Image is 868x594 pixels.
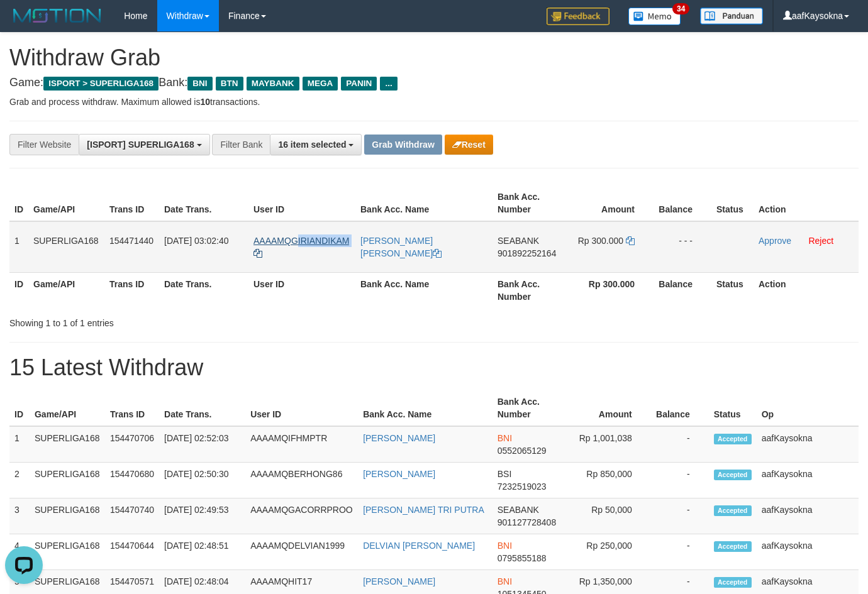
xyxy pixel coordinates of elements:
h1: 15 Latest Withdraw [9,355,859,380]
th: Status [711,272,754,308]
th: Action [754,185,859,221]
span: SEABANK [498,505,539,515]
th: Bank Acc. Number [492,390,565,426]
th: Date Trans. [159,185,248,221]
td: 4 [9,534,30,570]
td: aafKaysokna [757,534,859,570]
div: Filter Website [9,134,79,155]
th: Bank Acc. Number [492,185,566,221]
td: [DATE] 02:52:03 [159,426,245,463]
td: aafKaysokna [757,426,859,463]
a: [PERSON_NAME] [363,576,435,586]
span: Copy 901127728408 to clipboard [498,517,556,527]
td: [DATE] 02:50:30 [159,463,245,498]
th: Op [757,390,859,426]
button: [ISPORT] SUPERLIGA168 [79,134,209,155]
button: Reset [445,135,493,155]
img: panduan.png [700,8,763,25]
td: 154470706 [105,426,159,463]
span: MEGA [303,77,338,91]
th: Game/API [30,390,105,426]
td: Rp 250,000 [565,534,650,570]
td: SUPERLIGA168 [28,221,104,273]
th: Trans ID [105,390,159,426]
span: Copy 7232519023 to clipboard [498,481,547,492]
td: - [651,534,709,570]
span: BSI [498,469,512,479]
h4: Game: Bank: [9,77,859,89]
th: Bank Acc. Name [355,185,492,221]
span: Accepted [714,577,752,588]
th: Game/API [28,272,104,308]
td: 154470740 [105,498,159,534]
a: Approve [759,236,791,246]
th: Bank Acc. Name [358,390,492,426]
td: AAAAMQGACORRPROO [245,498,358,534]
span: BTN [216,77,243,91]
span: MAYBANK [247,77,299,91]
th: Game/API [28,185,104,221]
td: [DATE] 02:49:53 [159,498,245,534]
th: Rp 300.000 [566,272,654,308]
th: User ID [248,185,355,221]
div: Showing 1 to 1 of 1 entries [9,312,352,329]
td: SUPERLIGA168 [30,463,105,498]
td: SUPERLIGA168 [30,498,105,534]
button: Open LiveChat chat widget [5,5,43,43]
span: 154471440 [109,236,153,246]
td: aafKaysokna [757,498,859,534]
span: Accepted [714,541,752,552]
th: User ID [248,272,355,308]
span: [DATE] 03:02:40 [164,236,228,246]
td: 3 [9,498,30,534]
span: BNI [498,433,512,443]
th: Trans ID [104,185,159,221]
td: Rp 1,001,038 [565,426,650,463]
th: Amount [566,185,654,221]
th: Balance [651,390,709,426]
span: [ISPORT] SUPERLIGA168 [87,140,194,150]
th: Action [754,272,859,308]
a: Reject [808,236,833,246]
td: Rp 50,000 [565,498,650,534]
th: Status [709,390,757,426]
td: - [651,426,709,463]
h1: Withdraw Grab [9,45,859,70]
th: Amount [565,390,650,426]
p: Grab and process withdraw. Maximum allowed is transactions. [9,96,859,108]
img: MOTION_logo.png [9,6,105,25]
td: 1 [9,426,30,463]
span: Accepted [714,470,752,480]
a: [PERSON_NAME] [363,433,435,443]
span: ISPORT > SUPERLIGA168 [43,77,159,91]
th: ID [9,272,28,308]
a: [PERSON_NAME] [363,469,435,479]
img: Button%20Memo.svg [628,8,681,25]
span: BNI [498,576,512,586]
td: 154470680 [105,463,159,498]
a: AAAAMQGIRIANDIKAM [253,236,349,258]
th: Balance [654,185,711,221]
td: AAAAMQDELVIAN1999 [245,534,358,570]
th: ID [9,390,30,426]
th: User ID [245,390,358,426]
div: Filter Bank [212,134,270,155]
span: Copy 0795855188 to clipboard [498,553,547,563]
span: Copy 0552065129 to clipboard [498,446,547,456]
span: 34 [672,3,689,14]
span: BNI [187,77,212,91]
button: 16 item selected [270,134,362,155]
td: 1 [9,221,28,273]
td: - [651,498,709,534]
td: SUPERLIGA168 [30,534,105,570]
td: - - - [654,221,711,273]
a: [PERSON_NAME] [PERSON_NAME] [360,236,442,258]
th: Bank Acc. Number [492,272,566,308]
span: PANIN [341,77,377,91]
th: Trans ID [104,272,159,308]
span: Rp 300.000 [578,236,623,246]
td: aafKaysokna [757,463,859,498]
span: Accepted [714,505,752,516]
td: AAAAMQBERHONG86 [245,463,358,498]
th: ID [9,185,28,221]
